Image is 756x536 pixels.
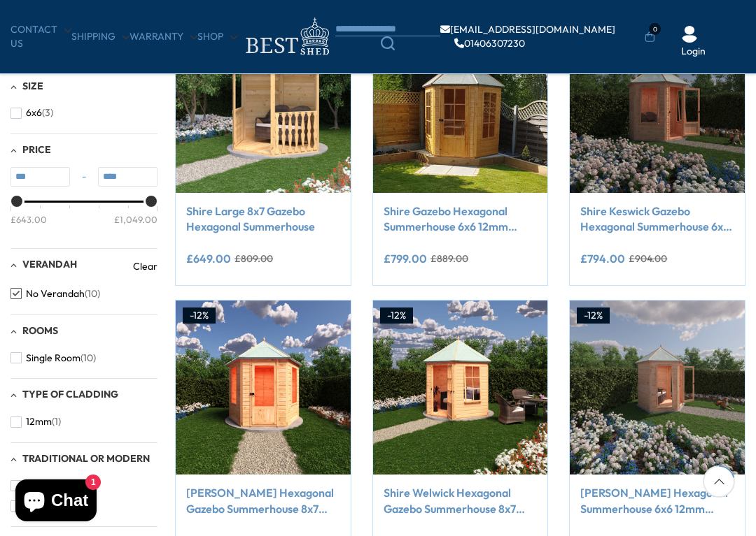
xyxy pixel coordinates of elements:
span: No Verandah [26,288,85,300]
del: £889.00 [430,254,468,263]
a: Shop [197,30,237,44]
span: Single Room [26,352,80,364]
button: 6x6 [10,103,53,123]
span: (10) [85,288,100,300]
ins: £794.00 [580,253,625,264]
a: Search [335,36,440,50]
a: Shire Large 8x7 Gazebo Hexagonal Summerhouse [186,203,340,235]
span: Rooms [22,324,58,337]
span: - [70,170,98,184]
a: Shire Keswick Gazebo Hexagonal Summerhouse 6x6 12mm Cladding [580,203,734,235]
span: Traditional or Modern [22,452,150,465]
del: £904.00 [629,254,667,263]
div: -12% [577,307,610,324]
img: User Icon [681,26,698,43]
button: Modern [10,476,72,496]
div: -12% [380,307,413,324]
a: 0 [645,30,655,44]
img: Shire Gazebo Hexagonal Summerhouse 6x6 12mm Cladding - Best Shed [373,18,548,193]
div: Price [10,201,157,238]
a: [EMAIL_ADDRESS][DOMAIN_NAME] [440,24,615,34]
ins: £799.00 [384,253,427,264]
button: No Verandah [10,284,100,304]
span: Size [22,80,43,92]
span: (3) [42,107,53,119]
span: 6x6 [26,107,42,119]
input: Min value [10,167,70,187]
inbox-online-store-chat: Shopify online store chat [11,479,101,525]
button: Single Room [10,348,96,368]
a: Clear [133,259,157,273]
a: CONTACT US [10,23,71,50]
span: Price [22,143,51,156]
div: -12% [183,307,216,324]
a: Login [681,45,706,59]
span: 12mm [26,416,52,428]
button: 12mm [10,412,61,432]
a: [PERSON_NAME] Hexagonal Summerhouse 6x6 12mm Cladding [580,485,734,516]
a: [PERSON_NAME] Hexagonal Gazebo Summerhouse 8x7 12mm Cladding [186,485,340,516]
a: Shire Gazebo Hexagonal Summerhouse 6x6 12mm Cladding [384,203,538,235]
a: 01406307230 [454,38,525,48]
span: 0 [649,23,661,35]
a: Shire Welwick Hexagonal Gazebo Summerhouse 8x7 12mm Cladding [384,485,538,516]
del: £809.00 [234,254,273,263]
img: logo [237,14,335,59]
input: Max value [98,167,157,187]
a: Shipping [71,30,129,44]
span: (10) [80,352,96,364]
div: £1,049.00 [114,213,157,226]
span: (1) [52,416,61,428]
span: Type of Cladding [22,388,118,400]
span: Verandah [22,258,77,270]
a: Warranty [129,30,197,44]
button: Traditional [10,496,85,516]
div: £643.00 [10,213,47,226]
ins: £649.00 [186,253,231,264]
